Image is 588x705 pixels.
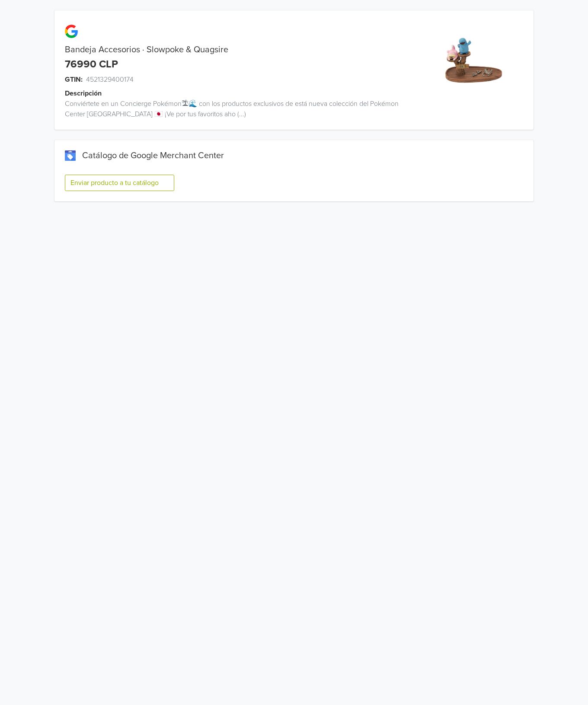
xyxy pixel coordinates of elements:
div: 76990 CLP [65,58,118,71]
span: 4521329400174 [86,74,134,85]
span: GTIN: [65,74,83,85]
div: Catálogo de Google Merchant Center [65,150,523,161]
div: Bandeja Accesorios · Slowpoke & Quagsire [54,45,414,55]
img: product_image [441,28,506,93]
button: Enviar producto a tu catálogo [65,175,174,191]
div: Descripción [65,88,424,99]
div: Conviértete en un Concierge Pokémon🏝🌊 con los productos exclusivos de está nueva colección del Po... [54,99,414,119]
